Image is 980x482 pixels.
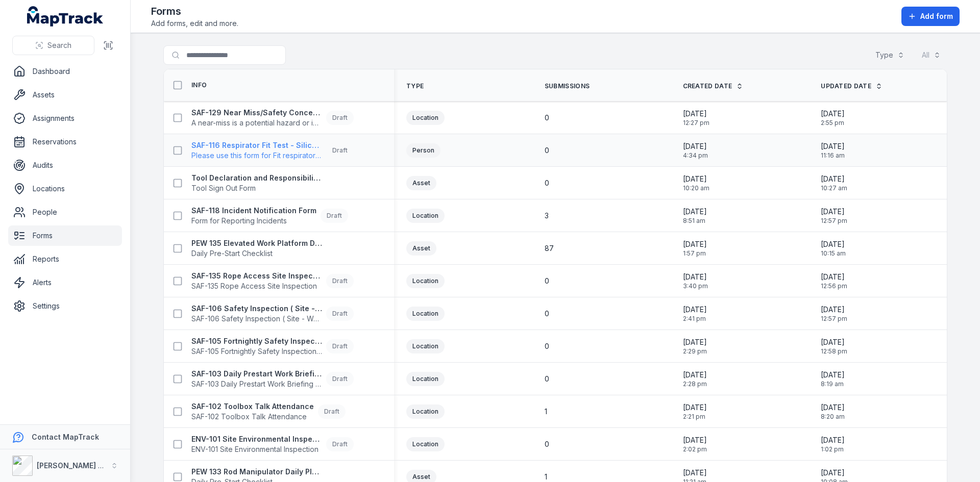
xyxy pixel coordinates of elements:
[8,85,122,105] a: Assets
[683,109,709,119] span: [DATE]
[545,341,549,351] span: 0
[191,434,354,454] a: ENV-101 Site Environmental InspectionENV-101 Site Environmental InspectionDraft
[821,272,847,282] span: [DATE]
[8,179,122,199] a: Locations
[191,140,354,161] a: SAF-116 Respirator Fit Test - Silica and Asbestos AwarenessPlease use this form for Fit respirato...
[326,437,354,451] div: Draft
[191,206,316,216] strong: SAF-118 Incident Notification Form
[683,337,707,347] span: [DATE]
[191,281,322,291] span: SAF-135 Rope Access Site Inspection
[683,82,744,90] a: Created Date
[406,111,445,125] div: Location
[191,216,316,226] span: Form for Reporting Incidents
[821,413,845,421] span: 8:20 am
[191,173,322,183] strong: Tool Declaration and Responsibility Acknowledgement
[406,176,436,190] div: Asset
[683,370,707,388] time: 6/2/2025, 2:28:30 PM
[683,239,707,249] span: [DATE]
[683,207,707,225] time: 8/14/2025, 8:51:45 AM
[191,108,354,128] a: SAF-129 Near Miss/Safety Concern/Environmental Concern FormA near-miss is a potential hazard or i...
[821,82,871,90] span: Updated Date
[8,155,122,175] a: Audits
[326,143,354,158] div: Draft
[545,407,547,417] span: 1
[821,207,847,217] span: [DATE]
[27,6,104,27] a: MapTrack
[8,108,122,129] a: Assignments
[326,339,354,353] div: Draft
[545,82,590,90] span: Submissions
[406,209,445,223] div: Location
[821,119,845,127] span: 2:55 pm
[683,174,709,184] span: [DATE]
[821,370,845,388] time: 9/9/2025, 8:19:15 AM
[326,307,354,321] div: Draft
[683,82,732,90] span: Created Date
[47,40,71,50] span: Search
[406,372,445,386] div: Location
[821,217,847,225] span: 12:57 pm
[191,314,322,324] span: SAF-106 Safety Inspection ( Site - Weekly )
[406,404,445,419] div: Location
[406,143,440,158] div: Person
[191,412,314,422] span: SAF-102 Toolbox Talk Attendance
[191,150,322,161] span: Please use this form for Fit respiratory test declaration
[683,315,707,323] span: 2:41 pm
[191,369,322,379] strong: SAF-103 Daily Prestart Work Briefing Attendance Register
[821,468,848,478] span: [DATE]
[821,151,845,160] span: 11:16 am
[545,145,549,156] span: 0
[191,238,322,259] a: PEW 135 Elevated Work Platform Daily Pre-Start ChecklistDaily Pre-Start Checklist
[191,271,322,281] strong: SAF-135 Rope Access Site Inspection
[683,435,707,453] time: 6/2/2025, 2:02:08 PM
[821,380,845,388] span: 8:19 am
[683,282,708,290] span: 3:40 pm
[8,61,122,82] a: Dashboard
[683,347,707,356] span: 2:29 pm
[151,4,238,18] h2: Forms
[191,401,346,422] a: SAF-102 Toolbox Talk AttendanceSAF-102 Toolbox Talk AttendanceDraft
[821,174,847,192] time: 9/5/2025, 10:27:25 AM
[191,118,322,128] span: A near-miss is a potential hazard or incident in which no property was damaged and no personal in...
[191,173,322,193] a: Tool Declaration and Responsibility AcknowledgementTool Sign Out Form
[191,271,354,291] a: SAF-135 Rope Access Site InspectionSAF-135 Rope Access Site InspectionDraft
[821,337,847,356] time: 9/10/2025, 12:58:01 PM
[821,109,845,119] span: [DATE]
[821,207,847,225] time: 9/10/2025, 12:57:09 PM
[545,472,547,482] span: 1
[191,336,322,346] strong: SAF-105 Fortnightly Safety Inspection (Yard)
[321,209,348,223] div: Draft
[406,339,445,353] div: Location
[821,402,845,413] span: [DATE]
[191,444,322,454] span: ENV-101 Site Environmental Inspection
[406,437,445,451] div: Location
[191,336,354,357] a: SAF-105 Fortnightly Safety Inspection (Yard)SAF-105 Fortnightly Safety Inspection (Yard)Draft
[32,433,99,441] strong: Contact MapTrack
[821,347,847,356] span: 12:58 pm
[683,337,707,356] time: 6/2/2025, 2:29:59 PM
[191,369,354,389] a: SAF-103 Daily Prestart Work Briefing Attendance RegisterSAF-103 Daily Prestart Work Briefing Atte...
[821,435,845,445] span: [DATE]
[915,45,947,65] button: All
[821,370,845,380] span: [DATE]
[821,141,845,151] span: [DATE]
[683,239,707,258] time: 7/23/2025, 1:57:27 PM
[191,303,354,324] a: SAF-106 Safety Inspection ( Site - Weekly )SAF-106 Safety Inspection ( Site - Weekly )Draft
[406,241,436,256] div: Asset
[821,109,845,127] time: 9/10/2025, 2:55:59 PM
[545,439,549,449] span: 0
[821,239,846,249] span: [DATE]
[326,274,354,288] div: Draft
[683,141,708,160] time: 9/9/2025, 4:34:16 PM
[683,435,707,445] span: [DATE]
[191,434,322,444] strong: ENV-101 Site Environmental Inspection
[8,225,122,246] a: Forms
[821,305,847,323] time: 9/10/2025, 12:57:19 PM
[545,113,549,123] span: 0
[683,305,707,315] span: [DATE]
[821,82,883,90] a: Updated Date
[683,468,707,478] span: [DATE]
[406,307,445,321] div: Location
[683,370,707,380] span: [DATE]
[683,151,708,160] span: 4:34 pm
